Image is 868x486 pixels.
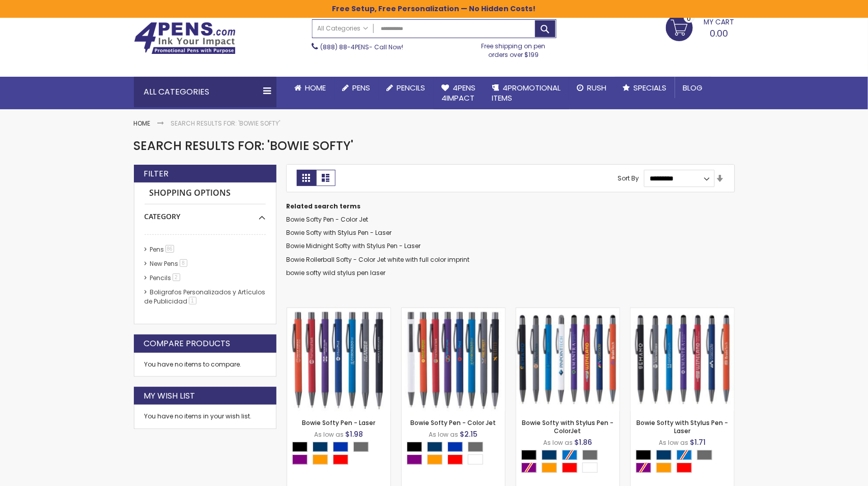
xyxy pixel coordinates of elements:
label: Sort By [618,174,639,183]
div: Black [407,442,422,452]
a: Specials [615,77,675,99]
span: 0.00 [710,27,729,40]
div: All Categories [134,77,276,107]
a: Home [134,119,151,128]
a: Bowie Softy Pen - Color Jet [287,215,369,224]
a: Pens86 [148,245,178,254]
div: Blue [333,442,348,452]
a: 4PROMOTIONALITEMS [484,77,569,110]
span: Search results for: 'Bowie Softy' [134,137,354,154]
a: Bowie Softy Pen - Color Jet [402,308,505,316]
div: You have no items in your wish list. [145,412,266,420]
strong: Compare Products [144,338,231,349]
span: Pens [353,82,371,93]
span: 2 [173,274,180,281]
a: Bowie Softy with Stylus Pen - ColorJet [516,308,620,316]
a: Bowie Midnight Softy with Stylus Pen - Laser [287,241,421,250]
div: White [582,463,598,473]
div: Select A Color [407,442,505,467]
img: 4Pens Custom Pens and Promotional Products [134,22,236,54]
span: As low as [659,438,688,447]
span: Pencils [397,82,426,93]
a: Bowie Softy Pen - Laser [302,418,375,427]
strong: Grid [297,170,316,186]
a: Bowie Softy with Stylus Pen - Laser [287,228,392,237]
span: All Categories [318,24,369,33]
div: Black [636,450,651,460]
span: $2.15 [460,429,478,439]
span: 0 [687,14,691,23]
a: New Pens8 [148,259,191,268]
a: Pencils2 [148,274,184,282]
div: Red [562,463,577,473]
strong: My Wish List [144,390,195,402]
div: Grey [468,442,483,452]
div: Navy Blue [656,450,671,460]
div: Free shipping on pen orders over $199 [471,38,556,58]
a: (888) 88-4PENS [321,43,370,51]
a: Home [287,77,334,99]
a: bowie softy wild stylus pen laser [287,268,386,277]
span: - Call Now! [321,43,404,51]
div: Red [447,454,463,465]
div: Category [145,204,266,222]
span: As low as [429,430,458,439]
div: Black [521,450,537,460]
a: Bowie Softy Pen - Color Jet [410,418,496,427]
span: Blog [683,82,703,93]
a: 0.00 0 [666,14,735,40]
div: Orange [542,463,557,473]
div: Navy Blue [542,450,557,460]
div: Blue [447,442,463,452]
div: Orange [427,454,442,465]
span: 8 [180,259,187,267]
strong: Filter [144,168,169,179]
span: As low as [543,438,573,447]
dt: Related search terms [287,202,735,210]
div: White [468,454,483,465]
a: Pens [334,77,379,99]
span: Specials [634,82,667,93]
a: Blog [675,77,711,99]
a: Bowie Softy Pen - Laser [287,308,390,316]
a: Rush [569,77,615,99]
div: Navy Blue [427,442,442,452]
div: Navy Blue [313,442,328,452]
img: Bowie Softy Pen - Laser [287,308,390,411]
a: Pencils [379,77,434,99]
img: Bowie Softy with Stylus Pen - Laser [631,308,734,411]
span: Home [305,82,326,93]
div: Purple [292,454,307,465]
a: Boligrafos Personalizados y Artículos de Publicidad1 [145,288,266,306]
strong: Shopping Options [145,183,266,204]
a: Bowie Softy with Stylus Pen - Laser [636,418,728,435]
span: As low as [314,430,344,439]
div: Black [292,442,307,452]
span: 86 [165,245,174,253]
span: $1.86 [574,437,592,447]
div: Select A Color [292,442,390,467]
img: Bowie Softy with Stylus Pen - ColorJet [516,308,620,411]
div: Grey [353,442,369,452]
div: Select A Color [636,450,734,475]
a: Bowie Softy with Stylus Pen - ColorJet [522,418,613,435]
span: 4PROMOTIONAL ITEMS [492,82,561,103]
div: Red [333,454,348,465]
a: 4Pens4impact [434,77,484,110]
span: $1.98 [345,429,363,439]
div: Red [677,463,692,473]
span: 4Pens 4impact [442,82,476,103]
a: All Categories [313,20,374,37]
span: 1 [189,297,197,305]
span: Rush [587,82,607,93]
img: Bowie Softy Pen - Color Jet [402,308,505,411]
div: Purple [407,454,422,465]
div: Orange [656,463,671,473]
div: You have no items to compare. [134,353,276,377]
div: Grey [697,450,712,460]
span: $1.71 [690,437,706,447]
strong: Search results for: 'Bowie Softy' [171,119,281,128]
a: Bowie Rollerball Softy - Color Jet white with full color imprint [287,255,470,264]
div: Select A Color [521,450,620,475]
a: Bowie Softy with Stylus Pen - Laser [631,308,734,316]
